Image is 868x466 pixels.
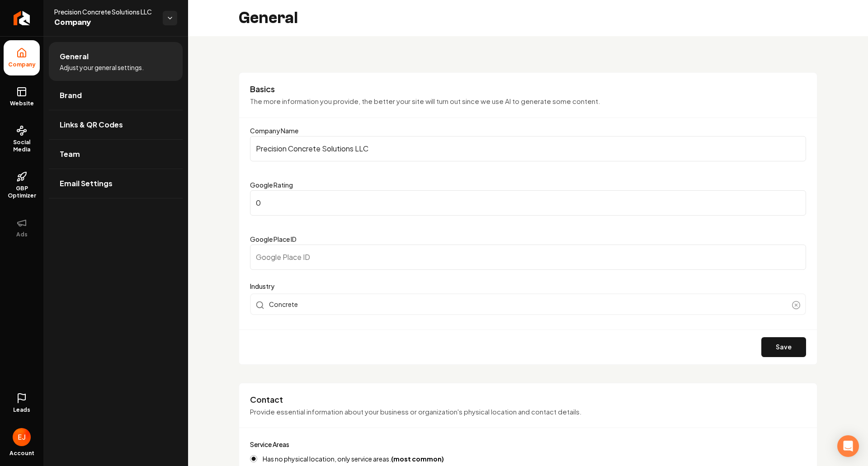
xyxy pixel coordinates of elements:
[60,178,113,189] span: Email Settings
[250,96,806,107] p: The more information you provide, the better your site will turn out since we use AI to generate ...
[4,386,40,421] a: Leads
[49,169,183,198] a: Email Settings
[250,190,806,216] input: Google Rating
[263,456,444,462] label: Has no physical location, only service areas.
[4,185,40,199] span: GBP Optimizer
[13,231,31,238] span: Ads
[4,118,40,160] a: Social Media
[4,139,40,153] span: Social Media
[250,127,298,135] label: Company Name
[250,181,293,189] label: Google Rating
[239,9,298,27] h2: General
[60,119,123,130] span: Links & QR Codes
[250,245,806,270] input: Google Place ID
[761,337,806,357] button: Save
[4,79,40,114] a: Website
[60,149,80,160] span: Team
[391,455,444,463] strong: (most common)
[250,281,806,292] label: Industry
[13,406,30,414] span: Leads
[837,435,859,457] div: Open Intercom Messenger
[13,424,31,446] button: Open user button
[60,90,82,101] span: Brand
[4,164,40,207] a: GBP Optimizer
[250,136,806,161] input: Company Name
[54,16,156,29] span: Company
[49,81,183,110] a: Brand
[60,51,89,62] span: General
[250,440,289,448] label: Service Areas
[14,11,30,25] img: Rebolt Logo
[54,7,156,16] span: Precision Concrete Solutions LLC
[250,235,297,243] label: Google Place ID
[250,394,806,405] h3: Contact
[60,63,144,72] span: Adjust your general settings.
[9,450,34,457] span: Account
[250,407,806,417] p: Provide essential information about your business or organization's physical location and contact...
[13,428,31,446] img: Eduard Joers
[49,110,183,139] a: Links & QR Codes
[6,100,38,107] span: Website
[5,61,39,68] span: Company
[49,140,183,169] a: Team
[250,84,806,94] h3: Basics
[4,210,40,245] button: Ads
